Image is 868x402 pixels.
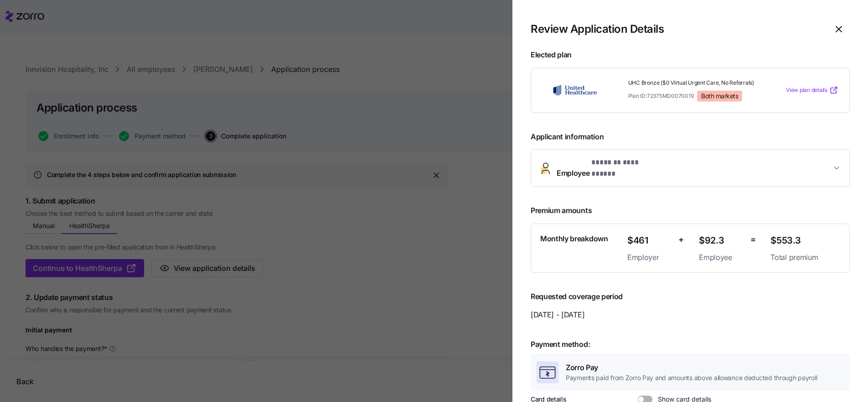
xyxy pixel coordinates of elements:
[566,362,817,373] span: Zorro Pay
[750,233,756,246] span: =
[542,80,608,101] img: UnitedHealthcare
[786,86,827,95] span: View plan details
[699,252,743,263] span: Employee
[786,86,838,95] a: View plan details
[699,233,743,248] span: $92.3
[557,157,663,179] span: Employee
[678,233,684,246] span: +
[540,233,608,244] span: Monthly breakdown
[770,233,840,248] span: $553.3
[770,252,840,263] span: Total premium
[531,124,850,142] span: Applicant information
[628,92,694,100] span: Plan ID: 72375MD0070019
[531,49,850,61] span: Elected plan
[531,291,850,302] span: Requested coverage period
[531,309,850,321] span: [DATE] - [DATE]
[701,92,738,100] span: Both markets
[628,79,763,87] span: UHC Bronze ($0 Virtual Urgent Care, No Referrals)
[627,233,671,248] span: $461
[627,252,671,263] span: Employer
[531,205,850,216] span: Premium amounts
[566,373,817,382] span: Payments paid from Zorro Pay and amounts above allowance deducted through payroll
[531,339,850,350] span: Payment method:
[531,22,821,36] h1: Review Application Details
